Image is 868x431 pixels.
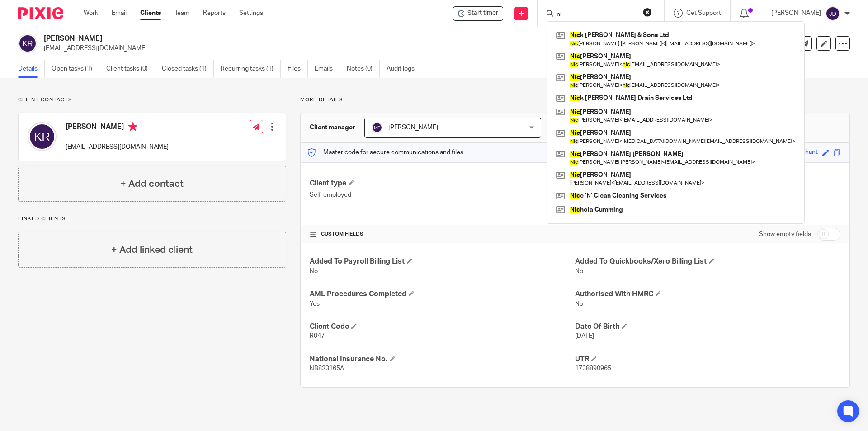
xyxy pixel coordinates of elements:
a: Closed tasks (1) [162,60,214,78]
img: svg%3E [826,6,840,21]
a: Clients [140,9,161,18]
span: 1738890965 [575,365,611,372]
span: No [575,268,583,275]
img: Pixie [18,7,63,19]
img: svg%3E [28,122,57,151]
a: Settings [239,9,263,18]
a: Work [84,9,98,18]
a: Recurring tasks (1) [221,60,281,78]
span: No [310,268,318,275]
h4: AML Procedures Completed [310,289,575,299]
span: No [575,301,583,307]
button: Clear [643,8,652,17]
p: Master code for secure communications and files [307,148,463,157]
span: NB823165A [310,365,344,372]
h3: Client manager [310,123,355,132]
p: More details [300,96,850,104]
span: R047 [310,333,325,339]
span: Get Support [686,10,721,16]
a: Emails [315,60,340,78]
img: svg%3E [18,34,37,53]
h4: [PERSON_NAME] [66,122,169,133]
img: svg%3E [372,122,382,133]
h4: Client type [310,179,575,188]
span: Yes [310,301,320,307]
h4: National Insurance No. [310,355,575,364]
a: Files [288,60,308,78]
h4: UTR [575,355,840,364]
label: Show empty fields [759,230,811,239]
h4: Authorised With HMRC [575,289,840,299]
h4: Added To Payroll Billing List [310,257,575,266]
p: Self-employed [310,190,575,199]
p: Client contacts [18,96,286,104]
a: Client tasks (0) [106,60,155,78]
div: Kevin Robson [453,6,503,21]
h4: Added To Quickbooks/Xero Billing List [575,257,840,266]
a: Team [175,9,189,18]
i: Primary [128,122,137,131]
a: Reports [203,9,226,18]
h2: [PERSON_NAME] [44,34,590,43]
span: Start timer [467,9,498,18]
h4: + Add linked client [111,243,193,257]
p: [EMAIL_ADDRESS][DOMAIN_NAME] [66,142,169,152]
p: [EMAIL_ADDRESS][DOMAIN_NAME] [44,44,727,53]
h4: Date Of Birth [575,322,840,332]
h4: CUSTOM FIELDS [310,231,575,238]
input: Search [556,11,637,19]
a: Email [112,9,127,18]
a: Audit logs [387,60,421,78]
a: Notes (0) [347,60,380,78]
a: Open tasks (1) [52,60,99,78]
p: [PERSON_NAME] [771,9,821,18]
a: Details [18,60,45,78]
h4: Client Code [310,322,575,332]
p: Linked clients [18,215,286,223]
span: [DATE] [575,333,594,339]
h4: + Add contact [120,177,184,191]
span: [PERSON_NAME] [388,124,438,131]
